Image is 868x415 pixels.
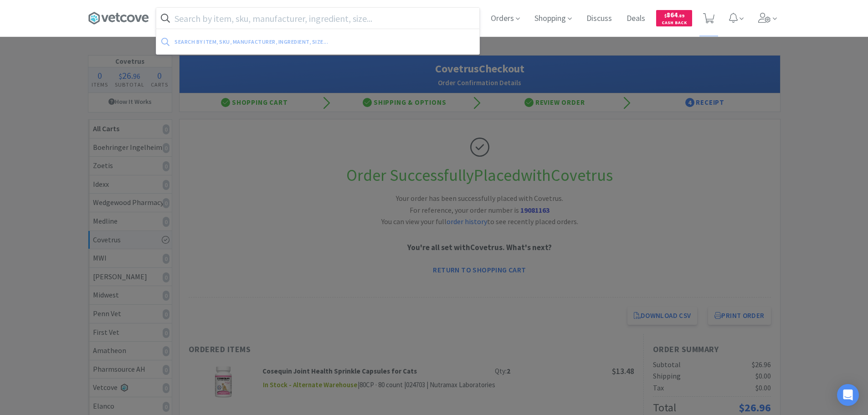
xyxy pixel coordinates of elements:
[678,13,684,19] span: . 89
[662,20,687,26] span: Cash Back
[583,15,616,23] a: Discuss
[664,10,684,19] span: 864
[623,15,649,23] a: Deals
[156,8,479,29] input: Search by item, sku, manufacturer, ingredient, size...
[664,13,667,19] span: $
[837,384,859,406] div: Open Intercom Messenger
[656,6,692,31] a: $864.89Cash Back
[175,35,401,49] div: Search by item, sku, manufacturer, ingredient, size...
